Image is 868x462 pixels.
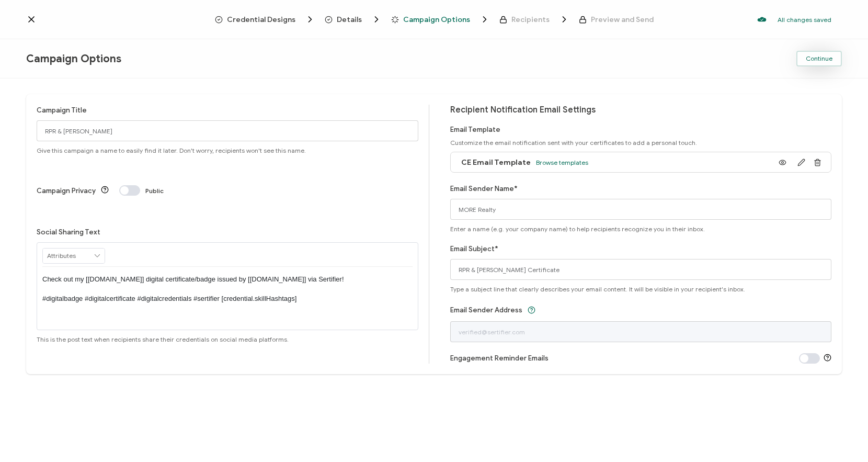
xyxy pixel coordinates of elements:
[145,187,164,195] span: Public
[450,245,498,253] label: Email Subject*
[816,412,868,462] iframe: Chat Widget
[37,335,289,343] span: This is the post text when recipients share their credentials on social media platforms.
[37,228,100,236] label: Social Sharing Text
[325,14,382,25] span: Details
[37,106,87,114] label: Campaign Title
[391,14,490,25] span: Campaign Options
[806,55,832,62] span: Continue
[37,187,96,195] label: Campaign Privacy
[499,14,569,25] span: Recipients
[450,185,518,193] label: Email Sender Name*
[778,16,831,24] p: All changes saved
[26,52,121,65] span: Campaign Options
[403,16,470,24] span: Campaign Options
[511,16,550,24] span: Recipients
[450,321,832,342] input: verified@sertifier.com
[215,14,654,25] div: Breadcrumb
[536,159,588,166] span: Browse templates
[37,120,418,141] input: Campaign Options
[450,105,596,115] span: Recipient Notification Email Settings
[796,51,842,66] button: Continue
[37,147,306,154] span: Give this campaign a name to easily find it later. Don't worry, recipients won't see this name.
[42,275,413,303] p: Check out my [[DOMAIN_NAME]] digital certificate/badge issued by [[DOMAIN_NAME]] via Sertifier! #...
[450,225,705,233] span: Enter a name (e.g. your company name) to help recipients recognize you in their inbox.
[450,259,832,280] input: Subject
[461,158,531,167] span: CE Email Template
[450,354,549,362] label: Engagement Reminder Emails
[43,249,105,263] input: Attributes
[450,306,522,314] label: Email Sender Address
[227,16,295,24] span: Credential Designs
[591,16,654,24] span: Preview and Send
[450,139,697,147] span: Customize the email notification sent with your certificates to add a personal touch.
[450,285,745,293] span: Type a subject line that clearly describes your email content. It will be visible in your recipie...
[450,126,500,133] label: Email Template
[215,14,315,25] span: Credential Designs
[450,199,832,220] input: Name
[337,16,362,24] span: Details
[579,16,654,24] span: Preview and Send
